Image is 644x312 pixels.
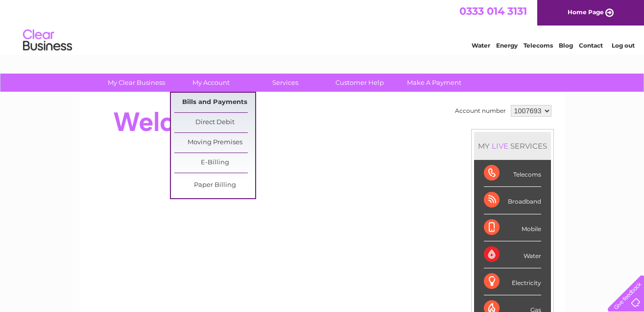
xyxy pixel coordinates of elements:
a: Bills and Payments [174,93,255,112]
a: Log out [612,42,635,49]
div: Clear Business is a trading name of Verastar Limited (registered in [GEOGRAPHIC_DATA] No. 3667643... [91,5,554,48]
a: My Account [170,74,251,92]
div: Water [484,241,541,268]
a: E-Billing [174,153,255,173]
a: Moving Premises [174,133,255,153]
a: My Clear Business [96,74,177,92]
a: Services [245,74,326,92]
a: Paper Billing [174,176,255,195]
a: Contact [579,42,603,49]
div: MY SERVICES [474,132,551,160]
a: Energy [496,42,518,49]
div: LIVE [490,141,510,151]
a: Water [472,42,490,49]
a: Blog [559,42,573,49]
img: logo.png [23,26,72,55]
a: Telecoms [524,42,553,49]
div: Broadband [484,187,541,214]
div: Electricity [484,268,541,295]
div: Mobile [484,214,541,241]
td: Account number [453,103,508,119]
a: Customer Help [319,74,400,92]
div: Telecoms [484,160,541,187]
a: Direct Debit [174,113,255,132]
a: 0333 014 3131 [459,5,527,17]
a: Make A Payment [394,74,475,92]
